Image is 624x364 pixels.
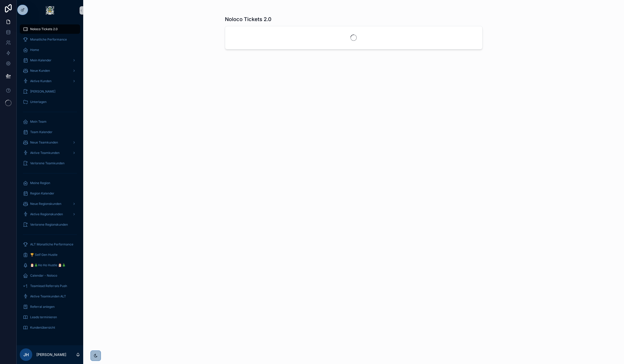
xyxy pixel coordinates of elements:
span: 🏆 Self Gen Hustle [30,253,57,257]
h1: Noloco Tickets 2.0 [225,16,271,23]
span: Neue Teamkunden [30,140,58,145]
span: Home [30,48,39,52]
span: Neue Kunden [30,69,50,73]
img: App logo [46,6,54,15]
a: 🏆 Self Gen Hustle [20,250,80,259]
a: Aktive Teamkunden [20,148,80,158]
span: Calendar - Noloco [30,274,57,278]
span: Verlorene Teamkunden [30,161,64,165]
a: Referral anlegen [20,302,80,311]
span: Neue Regionskunden [30,202,61,206]
a: Noloco Tickets 2.0 [20,24,80,34]
span: Region Kalender [30,191,54,196]
a: Mein Kalender [20,56,80,65]
a: Neue Kunden [20,66,80,75]
span: Mein Team [30,120,47,124]
span: Teamlead Referrals Push [30,284,67,288]
a: Team Kalender [20,127,80,137]
span: Team Kalender [30,130,53,134]
span: Aktive Regionskunden [30,212,63,216]
a: Mein Team [20,117,80,126]
a: Meine Region [20,178,80,188]
span: Aktive Teamkunden [30,151,60,155]
a: Monatliche Performance [20,35,80,44]
span: Verlorene Regionskunden [30,223,68,227]
a: Region Kalender [20,189,80,198]
span: Aktive Teamkunden ALT [30,294,66,298]
span: ALT Monatliche Performance [30,242,73,246]
span: JH [23,352,29,358]
a: Teamlead Referrals Push [20,281,80,291]
span: Monatliche Performance [30,37,67,42]
span: Kundenübersicht [30,326,55,330]
a: [PERSON_NAME] [20,87,80,96]
span: Leads terminieren [30,315,57,319]
a: 🎅🎄Ho Ho Hustle 🎅🎄 [20,261,80,270]
a: Verlorene Regionskunden [20,220,80,229]
a: Home [20,45,80,55]
a: Aktive Teamkunden ALT [20,292,80,301]
div: scrollable content [17,21,83,339]
span: 🎅🎄Ho Ho Hustle 🎅🎄 [30,263,66,267]
span: Aktive Kunden [30,79,51,83]
p: [PERSON_NAME] [36,352,66,357]
a: Verlorene Teamkunden [20,159,80,168]
span: Meine Region [30,181,50,185]
span: Noloco Tickets 2.0 [30,27,58,31]
a: Leads terminieren [20,313,80,322]
span: [PERSON_NAME] [30,89,55,94]
a: Aktive Regionskunden [20,210,80,219]
a: Unterlagen [20,97,80,107]
a: Neue Regionskunden [20,199,80,209]
a: Kundenübersicht [20,323,80,332]
a: Aktive Kunden [20,76,80,86]
a: ALT Monatliche Performance [20,240,80,249]
span: Mein Kalender [30,58,51,62]
span: Referral anlegen [30,305,55,309]
span: Unterlagen [30,100,47,104]
a: Neue Teamkunden [20,138,80,147]
a: Calendar - Noloco [20,271,80,280]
